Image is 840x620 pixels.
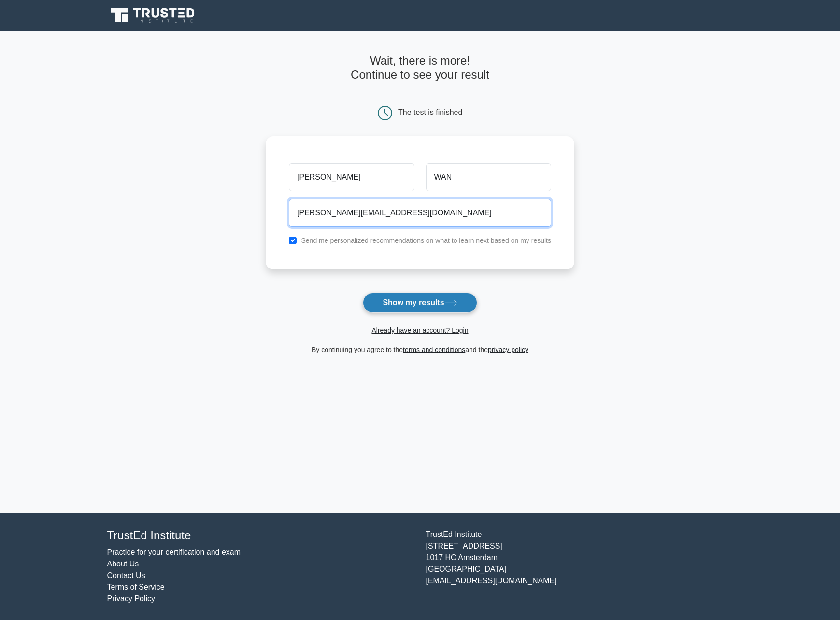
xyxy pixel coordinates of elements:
[289,163,414,191] input: First name
[488,346,528,353] a: privacy policy
[371,326,468,334] a: Already have an account? Login
[398,108,462,116] div: The test is finished
[107,583,165,591] a: Terms of Service
[363,293,477,313] button: Show my results
[301,237,551,244] label: Send me personalized recommendations on what to learn next based on my results
[266,54,574,82] h4: Wait, there is more! Continue to see your result
[420,529,739,605] div: TrustEd Institute [STREET_ADDRESS] 1017 HC Amsterdam [GEOGRAPHIC_DATA] [EMAIL_ADDRESS][DOMAIN_NAME]
[107,548,241,556] a: Practice for your certification and exam
[426,163,551,191] input: Last name
[107,529,414,543] h4: TrustEd Institute
[107,571,145,579] a: Contact Us
[289,199,551,227] input: Email
[260,344,580,355] div: By continuing you agree to the and the
[107,594,156,603] a: Privacy Policy
[107,560,139,568] a: About Us
[403,346,465,353] a: terms and conditions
